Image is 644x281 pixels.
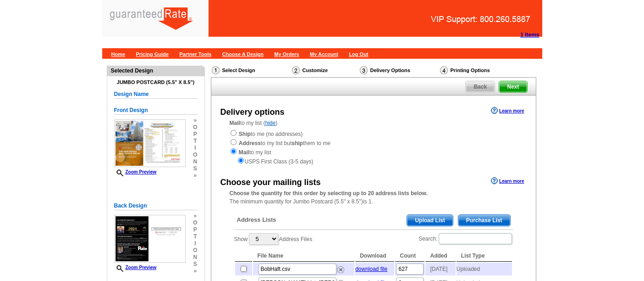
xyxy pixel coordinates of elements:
[193,145,197,152] span: i
[193,233,197,240] span: t
[274,51,299,57] a: My Orders
[491,107,524,114] a: Learn more
[239,149,249,156] strong: Mail
[349,51,368,57] a: Log Out
[193,261,197,268] span: s
[439,66,521,75] div: Printing Options
[291,66,359,75] div: Customize
[239,140,261,146] strong: Address
[491,177,524,185] a: Learn more
[355,266,387,272] a: download file
[458,215,510,226] span: Purchase List
[265,120,276,126] a: hide
[193,268,197,275] span: »
[407,215,452,226] span: Upload List
[193,172,197,179] span: »
[253,250,355,262] th: File Name
[136,51,169,57] a: Pricing Guide
[515,252,644,281] iframe: LiveChat chat widget
[193,152,197,158] span: o
[466,81,495,92] span: Back
[237,216,276,224] span: Address Lists
[359,66,439,77] div: Delivery Options
[239,131,251,137] strong: Ship
[193,219,197,226] span: o
[457,263,512,275] td: Uploaded
[230,190,428,197] strong: Choose the quantity for this order by selecting up to 20 address lists below.
[193,165,197,172] span: s
[234,232,313,246] label: Show Address Files
[212,66,220,74] img: Select Design
[111,51,126,57] a: Home
[220,176,321,189] div: Choose your mailing lists
[292,140,303,146] strong: ship
[193,240,197,247] span: i
[193,124,197,131] span: o
[114,215,186,263] img: small-thumb.jpg
[193,226,197,233] span: p
[230,120,240,126] strong: Mail
[211,66,291,77] div: Select Design
[520,32,539,38] strong: 1 Items
[310,51,338,57] a: My Account
[193,254,197,261] span: n
[465,81,495,93] a: Back
[360,66,368,74] img: Delivery Options
[193,131,197,138] span: p
[193,117,197,124] span: »
[439,233,512,244] input: Search:
[114,169,157,174] a: Zoom Preview
[193,247,197,254] span: o
[337,264,344,271] a: Remove this list
[114,79,198,85] h4: Jumbo Postcard (5.5" x 8.5")
[425,250,455,262] th: Added
[249,233,278,245] select: ShowAddress Files
[337,266,344,273] img: delete.png
[114,106,198,115] h5: Front Design
[395,250,424,262] th: Count
[193,138,197,145] span: t
[222,51,264,57] a: Choose A Design
[425,263,455,275] td: [DATE]
[230,129,517,166] div: to me (no addresses) to my list but them to me to my list
[211,119,536,166] div: to my list ( )
[114,119,186,167] img: small-thumb.jpg
[114,90,198,99] h5: Design Name
[179,51,211,57] a: Partner Tools
[193,158,197,165] span: n
[114,202,198,210] h5: Back Design
[114,265,157,270] a: Zoom Preview
[292,66,300,74] img: Customize
[230,157,517,166] div: USPS First Class (3-5 days)
[499,81,527,92] span: Next
[107,66,204,75] div: Selected Design
[418,232,512,245] label: Search:
[220,106,285,118] div: Delivery options
[193,213,197,219] span: »
[211,189,536,206] div: The minimum quantity for Jumbo Postcard (5.5" x 8.5")is 1.
[440,66,448,74] img: Printing Options & Summary
[457,250,512,262] th: List Type
[355,250,394,262] th: Download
